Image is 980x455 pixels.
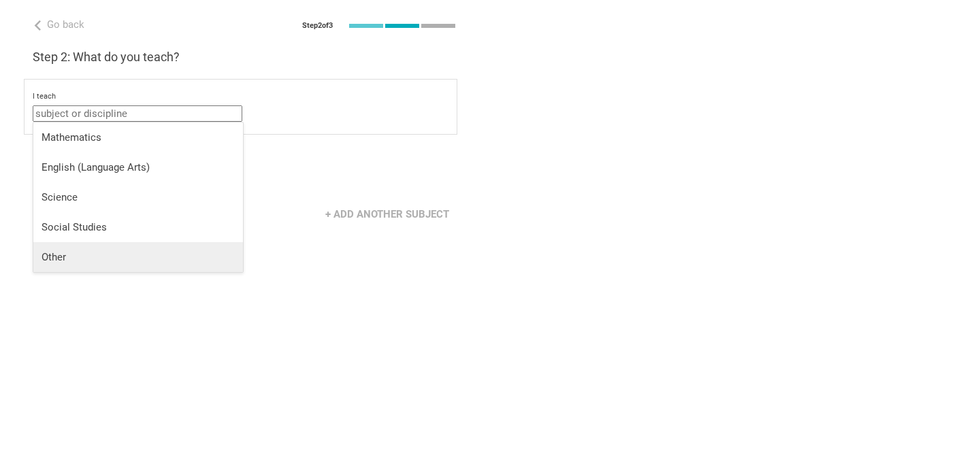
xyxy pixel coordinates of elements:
h3: Step 2: What do you teach? [33,49,457,65]
div: + Add another subject [317,201,457,227]
input: subject or discipline [33,105,242,122]
div: I teach [33,92,448,101]
div: Step 2 of 3 [302,21,333,31]
span: Go back [47,18,84,31]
